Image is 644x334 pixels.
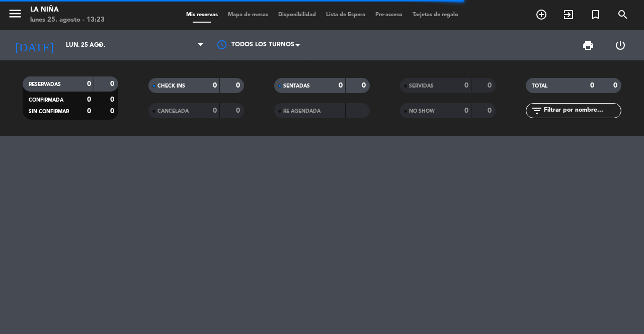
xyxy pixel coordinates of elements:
i: add_circle_outline [535,9,547,21]
span: RESERVADAS [29,82,61,87]
strong: 0 [236,107,242,114]
i: exit_to_app [562,9,575,21]
strong: 0 [464,107,468,114]
i: turned_in_not [590,9,602,21]
span: CANCELADA [157,109,189,114]
span: Disponibilidad [273,12,321,18]
span: Mapa de mesas [223,12,273,18]
span: Lista de Espera [321,12,370,18]
strong: 0 [87,96,91,103]
span: SERVIDAS [409,83,434,89]
span: NO SHOW [409,109,435,114]
span: print [582,39,594,51]
span: SENTADAS [283,83,310,89]
strong: 0 [213,107,217,114]
strong: 0 [613,82,619,89]
strong: 0 [236,82,242,89]
span: CONFIRMADA [29,98,63,103]
strong: 0 [87,108,91,115]
span: TOTAL [532,83,547,89]
i: arrow_drop_down [94,39,106,51]
div: lunes 25. agosto - 13:23 [30,15,105,25]
strong: 0 [464,82,468,89]
strong: 0 [339,82,343,89]
strong: 0 [488,107,494,114]
strong: 0 [110,80,116,88]
div: La Niña [30,5,105,15]
i: [DATE] [8,34,61,56]
input: Filtrar por nombre... [543,105,621,116]
span: RE AGENDADA [283,109,320,114]
strong: 0 [590,82,594,89]
span: Pre-acceso [370,12,408,18]
strong: 0 [110,96,116,103]
strong: 0 [110,108,116,115]
i: menu [8,6,23,21]
span: SIN CONFIRMAR [29,109,69,114]
span: Tarjetas de regalo [408,12,463,18]
i: power_settings_new [614,39,626,51]
strong: 0 [87,80,91,88]
i: search [617,9,629,21]
i: filter_list [531,105,543,117]
div: LOG OUT [604,30,636,60]
strong: 0 [213,82,217,89]
strong: 0 [362,82,368,89]
button: menu [8,6,23,25]
span: Mis reservas [181,12,223,18]
span: CHECK INS [157,83,185,89]
strong: 0 [488,82,494,89]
